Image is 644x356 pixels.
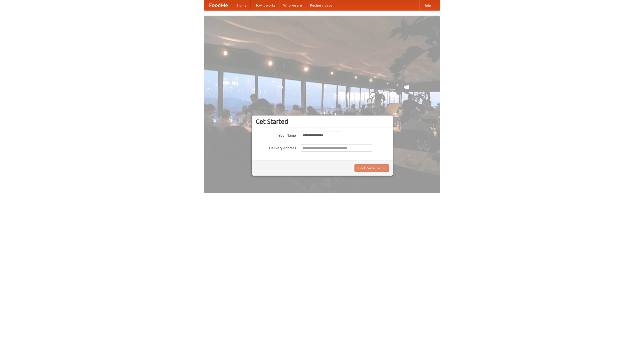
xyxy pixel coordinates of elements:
a: FoodMe [204,0,233,10]
h3: Get Started [256,118,389,125]
a: Who we are [279,0,306,10]
label: Delivery Address [256,144,296,150]
a: How it works [251,0,279,10]
button: Find Restaurants! [354,164,389,172]
label: Your Name [256,132,296,138]
a: Home [233,0,251,10]
a: Recipe videos [306,0,336,10]
a: Help [419,0,435,10]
